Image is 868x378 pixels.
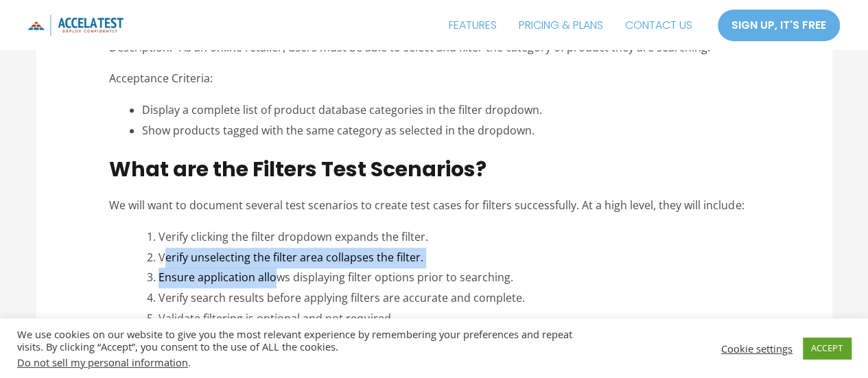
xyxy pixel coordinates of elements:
img: icon [27,14,124,36]
a: SIGN UP, IT'S FREE [717,9,841,42]
li: Show products tagged with the same category as selected in the dropdown. [142,121,759,141]
li: Display a complete list of product database categories in the filter dropdown. [142,100,759,121]
li: Verify unselecting the filter area collapses the filter. [159,248,759,268]
strong: What are the Filters Test Scenarios? [109,154,486,184]
a: CONTACT US [614,8,703,43]
nav: Site Navigation [438,8,703,43]
a: Cookie settings [721,342,793,355]
li: Ensure application allows displaying filter options prior to searching. [159,268,759,288]
div: We use cookies on our website to give you the most relevant experience by remembering your prefer... [17,328,601,368]
a: PRICING & PLANS [508,8,614,43]
a: ACCEPT [803,338,851,359]
p: We will want to document several test scenarios to create test cases for filters successfully. At... [109,196,759,216]
p: Acceptance Criteria: [109,69,759,89]
a: FEATURES [438,8,508,43]
a: Do not sell my personal information [17,355,188,369]
li: Validate filtering is optional and not required. [159,309,759,329]
li: Verify search results before applying filters are accurate and complete. [159,288,759,309]
div: . [17,356,601,368]
li: Verify clicking the filter dropdown expands the filter. [159,227,759,248]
